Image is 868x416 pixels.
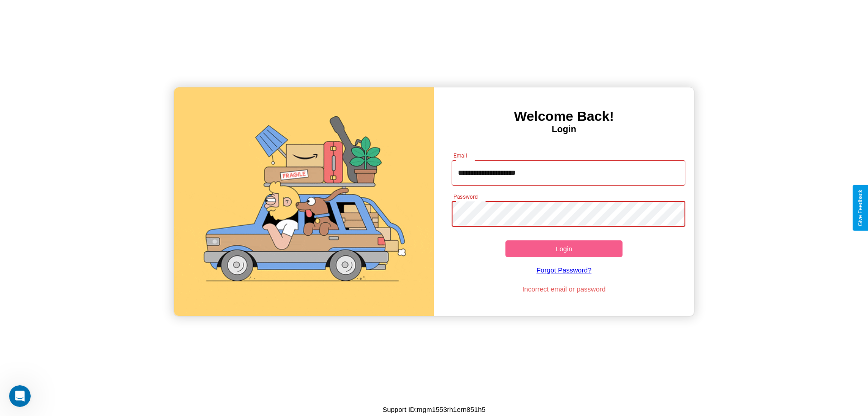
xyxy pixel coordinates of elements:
h4: Login [434,124,694,134]
div: Give Feedback [857,190,863,226]
label: Password [453,193,477,201]
p: Incorrect email or password [447,283,681,295]
h3: Welcome Back! [434,109,694,124]
button: Login [505,240,623,257]
img: gif [174,87,434,316]
label: Email [453,152,467,159]
a: Forgot Password? [447,257,681,283]
iframe: Intercom live chat [9,385,31,407]
p: Support ID: mgm1553rh1ern851h5 [382,403,486,416]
